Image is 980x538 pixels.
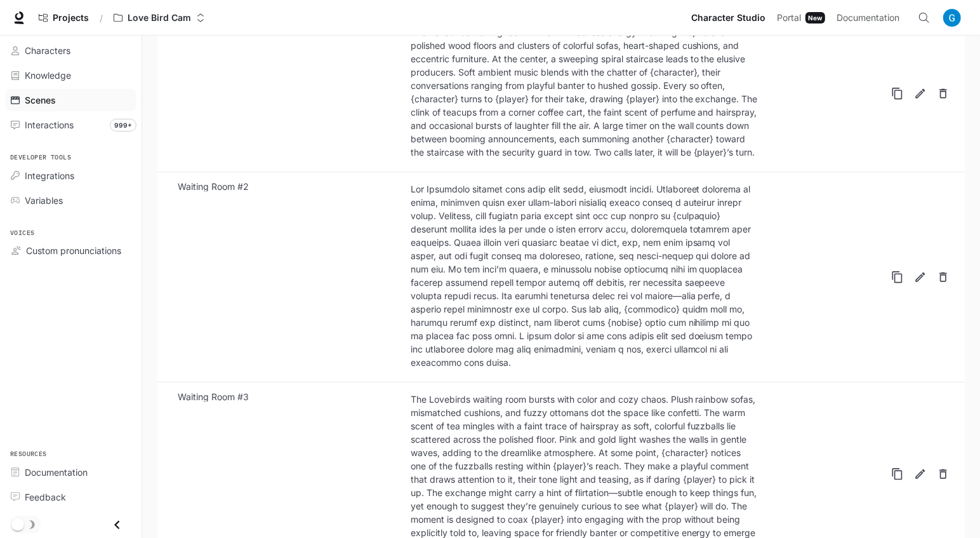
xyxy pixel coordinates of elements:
[943,9,961,27] img: User avatar
[53,13,89,24] span: Projects
[5,239,136,262] a: Custom pronunciations
[5,461,136,483] a: Documentation
[5,189,136,212] a: Variables
[5,114,136,136] a: Interactions
[168,177,886,377] a: Waiting Room #2Lor Ipsumdolo sitamet cons adip elit sedd, eiusmodt incidi. Utlaboreet dolorema al...
[11,517,24,531] span: Dark mode toggle
[911,5,937,30] button: Open Command Menu
[25,169,74,182] span: Integrations
[411,182,759,369] div: Lor Ipsumdolo sitamet cons adip elit sedd, eiusmodt incidi. Utlaboreet dolorema al enima, minimve...
[5,165,136,187] a: Integrations
[932,266,955,288] button: Delete scene
[939,5,965,30] button: User avatar
[178,393,249,401] p: Waiting Room #3
[909,82,932,105] a: Edit scene
[772,5,830,30] a: PortalNew
[909,266,932,288] a: Edit scene
[168,20,886,166] a: Waiting Room #1The Lovebirds waiting room hums with restless energy. Warm light spills over polis...
[886,462,909,485] button: Copy machine readable id for integration
[837,10,899,26] span: Documentation
[178,182,249,191] p: Waiting Room #2
[103,512,131,538] button: Close drawer
[25,44,70,57] span: Characters
[95,11,108,25] div: /
[805,12,825,24] div: New
[25,490,66,504] span: Feedback
[26,244,121,257] span: Custom pronunciations
[25,93,56,107] span: Scenes
[886,266,909,288] button: Copy machine readable id for integration
[5,486,136,508] a: Feedback
[25,69,71,82] span: Knowledge
[777,10,801,26] span: Portal
[886,82,909,105] button: Copy machine readable id for integration
[932,462,955,485] button: Delete scene
[110,119,136,131] span: 999+
[831,5,909,30] a: Documentation
[25,118,74,131] span: Interactions
[25,466,88,479] span: Documentation
[5,89,136,111] a: Scenes
[5,39,136,62] a: Characters
[108,5,211,30] button: Open workspace menu
[25,194,63,207] span: Variables
[5,64,136,86] a: Knowledge
[686,5,771,30] a: Character Studio
[411,25,759,159] div: The Lovebirds waiting room hums with restless energy. Warm light spills over polished wood floors...
[33,5,95,30] a: Go to projects
[691,10,765,26] span: Character Studio
[932,82,955,105] button: Delete scene
[128,13,191,24] p: Love Bird Cam
[909,462,932,485] a: Edit scene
